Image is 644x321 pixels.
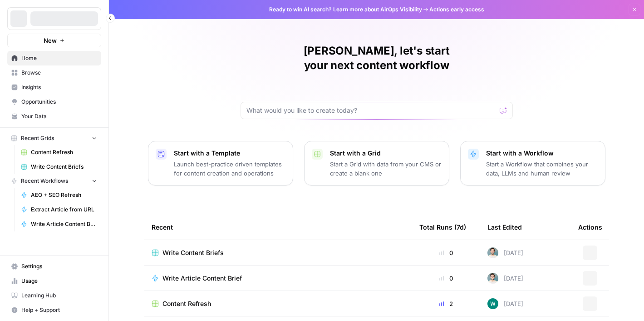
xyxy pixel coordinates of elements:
[487,247,498,258] img: 0uf2op3642id4338fby3017pd0ed
[330,160,442,178] p: Start a Grid with data from your CMS or create a blank one
[7,288,101,303] a: Learning Hub
[7,303,101,317] button: Help + Support
[21,291,97,300] span: Learning Hub
[460,141,605,186] button: Start with a WorkflowStart a Workflow that combines your data, LLMs and human review
[487,273,498,284] img: 0uf2op3642id4338fby3017pd0ed
[487,298,523,309] div: [DATE]
[487,215,522,240] div: Last Edited
[7,95,101,109] a: Opportunities
[7,131,101,145] button: Recent Grids
[21,83,97,91] span: Insights
[304,141,449,186] button: Start with a GridStart a Grid with data from your CMS or create a blank one
[7,80,101,95] a: Insights
[487,298,498,309] img: vaiar9hhcrg879pubqop5lsxqhgw
[21,134,54,142] span: Recent Grids
[152,248,405,257] a: Write Content Briefs
[21,277,97,285] span: Usage
[7,34,101,47] button: New
[21,177,68,185] span: Recent Workflows
[21,306,97,314] span: Help + Support
[17,217,101,231] a: Write Article Content Brief
[7,174,101,188] button: Recent Workflows
[31,148,97,156] span: Content Refresh
[21,262,97,271] span: Settings
[487,273,523,284] div: [DATE]
[7,65,101,80] a: Browse
[17,160,101,174] a: Write Content Briefs
[578,215,602,240] div: Actions
[419,274,473,283] div: 0
[152,299,405,308] a: Content Refresh
[7,51,101,65] a: Home
[269,5,422,14] span: Ready to win AI search? about AirOps Visibility
[21,98,97,106] span: Opportunities
[246,106,496,115] input: What would you like to create today?
[486,149,598,158] p: Start with a Workflow
[152,274,405,283] a: Write Article Content Brief
[162,299,211,308] span: Content Refresh
[7,109,101,124] a: Your Data
[174,149,285,158] p: Start with a Template
[419,215,466,240] div: Total Runs (7d)
[17,202,101,217] a: Extract Article from URL
[7,274,101,288] a: Usage
[17,188,101,202] a: AEO + SEO Refresh
[333,6,363,13] a: Learn more
[486,160,598,178] p: Start a Workflow that combines your data, LLMs and human review
[174,160,285,178] p: Launch best-practice driven templates for content creation and operations
[419,248,473,257] div: 0
[148,141,293,186] button: Start with a TemplateLaunch best-practice driven templates for content creation and operations
[31,163,97,171] span: Write Content Briefs
[487,247,523,258] div: [DATE]
[7,259,101,274] a: Settings
[21,69,97,77] span: Browse
[17,145,101,160] a: Content Refresh
[21,112,97,120] span: Your Data
[162,248,224,257] span: Write Content Briefs
[419,299,473,308] div: 2
[31,191,97,199] span: AEO + SEO Refresh
[31,206,97,214] span: Extract Article from URL
[44,36,57,45] span: New
[152,215,405,240] div: Recent
[241,44,513,73] h1: [PERSON_NAME], let's start your next content workflow
[162,274,242,283] span: Write Article Content Brief
[429,5,484,14] span: Actions early access
[31,220,97,228] span: Write Article Content Brief
[330,149,442,158] p: Start with a Grid
[21,54,97,62] span: Home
